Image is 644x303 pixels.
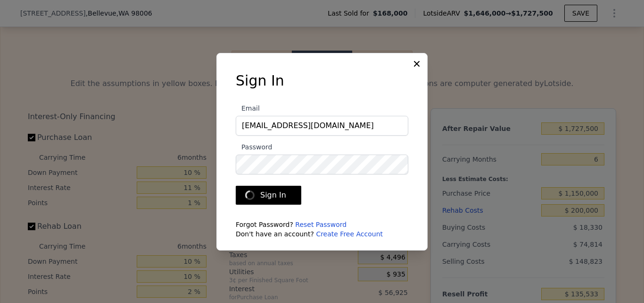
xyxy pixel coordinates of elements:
button: Sign In [236,186,301,205]
a: Reset Password [295,221,347,228]
a: Create Free Account [316,230,383,238]
h3: Sign In [236,72,408,89]
input: Email [236,116,408,136]
input: Password [236,155,408,174]
span: Password [236,143,272,151]
div: Forgot Password? Don't have an account? [236,220,408,239]
span: Email [236,104,260,112]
